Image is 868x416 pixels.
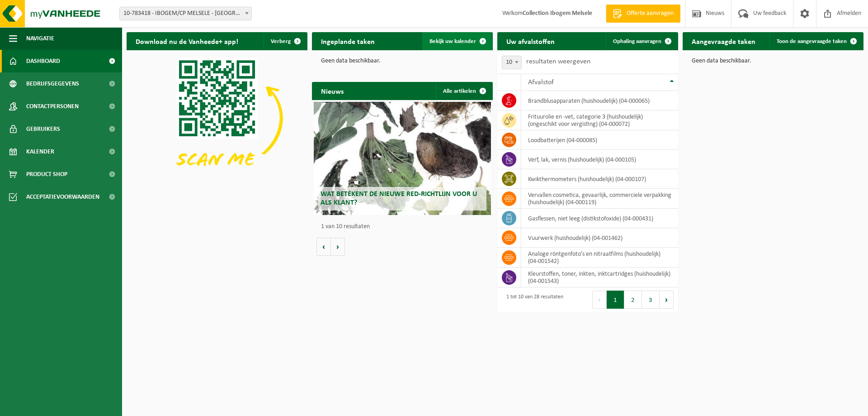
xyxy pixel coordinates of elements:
[120,7,251,20] span: 10-783418 - IBOGEM/CP MELSELE - MELSELE
[521,228,678,248] td: vuurwerk (huishoudelijk) (04-001462)
[314,102,491,215] a: Wat betekent de nieuwe RED-richtlijn voor u als klant?
[624,9,676,18] span: Offerte aanvragen
[692,58,854,64] p: Geen data beschikbaar.
[523,10,592,17] strong: Collection Ibogem Melsele
[497,32,564,50] h2: Uw afvalstoffen
[528,79,554,86] span: Afvalstof
[312,82,353,100] h2: Nieuws
[521,130,678,150] td: loodbatterijen (04-000085)
[26,72,79,95] span: Bedrijfsgegevens
[119,7,252,20] span: 10-783418 - IBOGEM/CP MELSELE - MELSELE
[429,38,476,44] span: Bekijk uw kalender
[264,32,307,50] button: Verberg
[26,186,99,208] span: Acceptatievoorwaarden
[321,58,484,64] p: Geen data beschikbaar.
[26,95,79,118] span: Contactpersonen
[521,91,678,110] td: brandblusapparaten (huishoudelijk) (04-000065)
[521,248,678,268] td: analoge röntgenfoto’s en nitraatfilms (huishoudelijk) (04-001542)
[312,32,384,50] h2: Ingeplande taken
[592,291,607,309] button: Previous
[683,32,764,50] h2: Aangevraagde taken
[521,189,678,209] td: vervallen cosmetica, gevaarlijk, commerciele verpakking (huishoudelijk) (04-000119)
[606,32,677,50] a: Ophaling aanvragen
[660,291,674,309] button: Next
[502,56,521,69] span: 10
[271,38,291,44] span: Verberg
[26,27,54,50] span: Navigatie
[769,32,863,50] a: Toon de aangevraagde taken
[521,268,678,287] td: kleurstoffen, toner, inkten, inktcartridges (huishoudelijk) (04-001543)
[321,191,477,206] span: Wat betekent de nieuwe RED-richtlijn voor u als klant?
[624,291,642,309] button: 2
[127,32,247,50] h2: Download nu de Vanheede+ app!
[26,118,60,140] span: Gebruikers
[606,5,680,23] a: Offerte aanvragen
[26,50,60,72] span: Dashboard
[777,38,847,44] span: Toon de aangevraagde taken
[422,32,492,50] a: Bekijk uw kalender
[521,150,678,169] td: verf, lak, vernis (huishoudelijk) (04-000105)
[521,209,678,228] td: gasflessen, niet leeg (distikstofoxide) (04-000431)
[502,56,522,69] span: 10
[321,224,488,230] p: 1 van 10 resultaten
[607,291,624,309] button: 1
[642,291,660,309] button: 3
[526,58,590,65] label: resultaten weergeven
[613,38,661,44] span: Ophaling aanvragen
[521,110,678,130] td: frituurolie en -vet, categorie 3 (huishoudelijk) (ongeschikt voor vergisting) (04-000072)
[127,50,307,186] img: Download de VHEPlus App
[26,163,67,186] span: Product Shop
[331,238,345,256] button: Volgende
[316,238,331,256] button: Vorige
[26,140,54,163] span: Kalender
[436,82,492,100] a: Alle artikelen
[502,290,563,310] div: 1 tot 10 van 28 resultaten
[521,169,678,189] td: kwikthermometers (huishoudelijk) (04-000107)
